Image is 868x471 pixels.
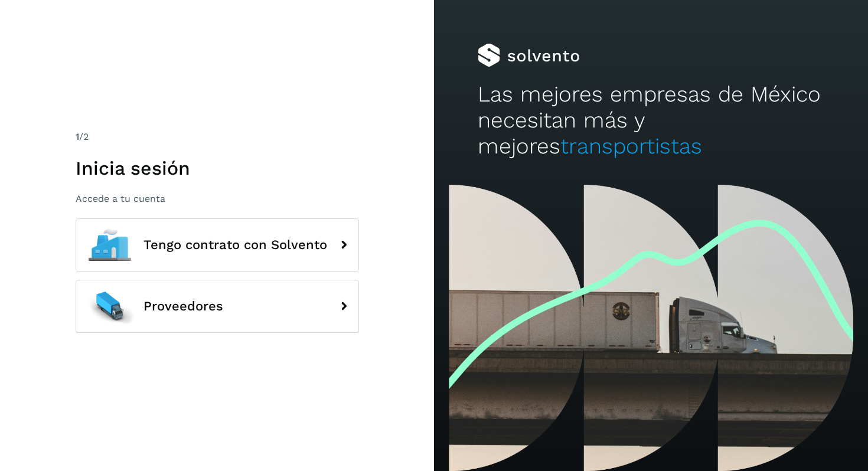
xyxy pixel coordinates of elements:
[478,81,825,160] h2: Las mejores empresas de México necesitan más y mejores
[143,238,327,252] span: Tengo contrato con Solvento
[76,130,359,144] div: /2
[76,131,79,142] span: 1
[143,299,223,313] span: Proveedores
[76,280,359,333] button: Proveedores
[76,218,359,272] button: Tengo contrato con Solvento
[76,193,359,204] p: Accede a tu cuenta
[560,133,702,159] span: transportistas
[76,157,359,179] h1: Inicia sesión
